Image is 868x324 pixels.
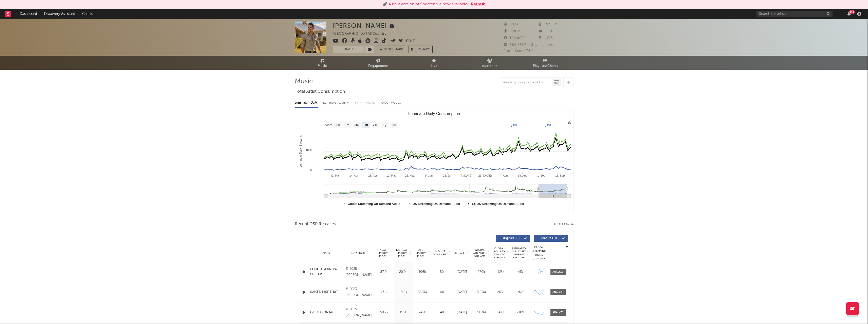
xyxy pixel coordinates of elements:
[552,223,574,226] button: Export CSV
[478,174,492,177] text: 21. [DATE]
[454,252,466,255] span: Released
[414,249,428,258] span: ATD Spotify Plays
[539,23,558,26] span: 193,091
[433,249,448,257] span: Spotify Popularity
[333,22,396,30] div: [PERSON_NAME]
[482,63,497,69] span: Audience
[386,174,396,177] text: 12. May
[409,46,433,53] button: Summary
[310,310,343,315] a: GOOD FOR ME
[376,290,393,295] div: 171k
[384,47,403,53] span: Benchmark
[330,174,340,177] text: 31. Mar
[533,63,558,69] span: Playlists/Charts
[537,237,561,240] span: Features ( 1 )
[395,249,409,258] span: Last Day Spotify Plays
[473,310,490,315] div: 1.03M
[471,1,486,7] button: Refresh
[381,99,402,107] div: OCC - Weekly
[351,252,365,255] span: Copyright
[433,310,451,315] div: 49
[318,63,327,69] span: Music
[504,43,554,47] span: 689,531 Monthly Listeners
[499,81,552,85] input: Search by song name or URL
[395,290,412,295] div: 18.9k
[472,202,524,206] text: Ex-US Streaming On-Demand Audio
[310,169,311,172] text: 0
[395,270,412,275] div: 20.9k
[392,123,395,127] text: All
[295,89,345,95] span: Total Artist Consumption
[333,46,364,53] button: Track
[383,123,386,127] text: 1y
[413,202,460,206] text: US Streaming On-Demand Audio
[500,174,508,177] text: 4. Aug
[346,266,373,278] div: © 2025 [PERSON_NAME]
[408,111,460,116] text: Luminate Daily Consumption
[395,310,412,315] div: 11.2k
[504,36,524,40] span: 146,000
[376,249,390,258] span: 7 Day Spotify Plays
[354,123,359,127] text: 3m
[539,30,556,33] span: 25,100
[531,245,547,261] div: Global Streaming Trend (Last 60D)
[336,123,340,127] text: 1w
[512,247,526,259] span: Estimated % Playlist Streams Last Day
[414,270,431,275] div: 196k
[504,30,524,33] span: 588,200
[346,286,373,298] div: © 2023 [PERSON_NAME]
[363,123,368,127] text: 6m
[518,56,574,70] a: Playlists/Charts
[299,135,302,167] text: Luminate Daily Streams
[333,31,392,37] div: [GEOGRAPHIC_DATA] | Country
[324,123,332,127] text: Zoom
[377,46,406,53] a: Benchmark
[406,56,462,70] a: Live
[310,267,343,277] a: I OUGHTA KNOW BETTER
[499,237,523,240] span: Originals ( 28 )
[537,123,540,127] text: →
[492,247,506,259] span: Global Rolling 7D Audio Streams
[462,56,518,70] a: Audience
[382,1,468,7] div: 🚀 A new version of Sodatone is now available.
[431,63,437,69] span: Live
[306,148,312,151] text: 100k
[473,249,487,258] span: Global ATD Audio Streams
[406,38,415,45] button: Edit
[376,270,393,275] div: 87.9k
[539,36,553,40] span: 1,718
[295,221,336,227] span: Recent DSP Releases
[518,174,527,177] text: 18. Aug
[350,56,406,70] a: Engagement
[849,10,855,14] div: 99 +
[847,12,851,16] button: 99+
[492,270,509,275] div: 123k
[415,48,430,51] span: Summary
[368,63,389,69] span: Engagement
[295,56,350,70] a: Music
[433,290,451,295] div: 60
[545,123,555,127] text: [DATE]
[349,174,358,177] text: 14. Apr
[512,290,529,295] div: N/A
[512,270,529,275] div: <5%
[443,174,452,177] text: 23. Jun
[345,123,349,127] text: 1m
[414,310,431,315] div: 742k
[453,290,470,295] div: [DATE]
[473,290,490,295] div: 8.23M
[310,251,343,255] div: Name
[41,9,79,19] a: Discovery Assistant
[372,123,378,127] text: YTD
[537,174,545,177] text: 1. Sep
[512,310,529,315] div: ~ 10 %
[425,174,433,177] text: 9. Jun
[511,123,521,127] text: [DATE]
[555,174,565,177] text: 15. Sep
[453,270,470,275] div: [DATE]
[504,23,522,26] span: 89,569
[405,174,415,177] text: 26. May
[323,99,350,107] div: Luminate - Weekly
[460,174,472,177] text: 7. [DATE]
